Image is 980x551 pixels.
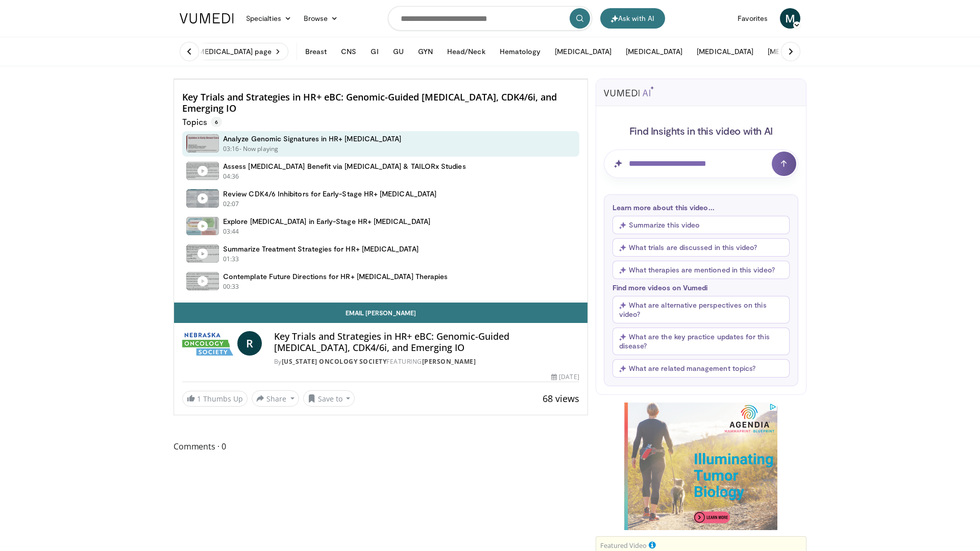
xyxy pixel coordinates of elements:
[237,331,262,356] a: R
[612,216,790,234] button: Summarize this video
[620,41,689,62] button: [MEDICAL_DATA]
[549,41,618,62] button: [MEDICAL_DATA]
[240,8,298,29] a: Specialties
[612,359,790,378] button: What are related management topics?
[624,403,777,530] iframe: Advertisement
[223,189,436,198] h4: Review CDK4/6 Inhibitors for Early-Stage HR+ [MEDICAL_DATA]
[600,541,647,550] small: Featured Video
[388,6,592,31] input: Search topics, interventions
[731,8,774,29] a: Favorites
[691,41,759,62] button: [MEDICAL_DATA]
[282,357,387,366] a: [US_STATE] Oncology Society
[274,357,579,366] div: By FEATURING
[604,86,654,96] img: vumedi-ai-logo.svg
[211,117,222,127] span: 6
[223,199,239,209] p: 02:07
[223,134,401,143] h4: Analyze Genomic Signatures in HR+ [MEDICAL_DATA]
[182,331,233,356] img: Nebraska Oncology Society
[274,331,579,353] h4: Key Trials and Strategies in HR+ eBC: Genomic-Guided [MEDICAL_DATA], CDK4/6i, and Emerging IO
[180,13,234,23] img: VuMedi Logo
[223,162,466,171] h4: Assess [MEDICAL_DATA] Benefit via [MEDICAL_DATA] & TAILORx Studies
[543,392,579,405] span: 68 views
[197,394,201,404] span: 1
[612,328,790,355] button: What are the key practice updates for this disease?
[494,41,547,62] button: Hematology
[182,391,248,407] a: 1 Thumbs Up
[223,172,239,181] p: 04:36
[182,92,579,114] h4: Key Trials and Strategies in HR+ eBC: Genomic-Guided [MEDICAL_DATA], CDK4/6i, and Emerging IO
[612,203,790,212] p: Learn more about this video...
[223,227,239,236] p: 03:44
[412,41,439,62] button: GYN
[174,79,587,80] video-js: Video Player
[298,8,345,29] a: Browse
[612,238,790,257] button: What trials are discussed in this video?
[223,282,239,291] p: 00:33
[780,8,800,29] a: M
[335,41,362,62] button: CNS
[174,43,288,60] a: Visit [MEDICAL_DATA] page
[612,261,790,279] button: What therapies are mentioned in this video?
[223,217,430,226] h4: Explore [MEDICAL_DATA] in Early-Stage HR+ [MEDICAL_DATA]
[422,357,476,366] a: [PERSON_NAME]
[612,296,790,323] button: What are alternative perspectives on this video?
[223,255,239,264] p: 01:33
[551,372,579,382] div: [DATE]
[182,117,222,127] p: Topics
[223,272,448,281] h4: Contemplate Future Directions for HR+ [MEDICAL_DATA] Therapies
[223,144,239,154] p: 03:16
[604,124,798,137] h4: Find Insights in this video with AI
[762,41,830,62] button: [MEDICAL_DATA]
[612,283,790,292] p: Find more videos on Vumedi
[174,303,587,323] a: Email [PERSON_NAME]
[239,144,279,154] p: - Now playing
[387,41,410,62] button: GU
[441,41,492,62] button: Head/Neck
[174,440,588,453] span: Comments 0
[299,41,333,62] button: Breast
[604,149,798,178] input: Question for AI
[364,41,384,62] button: GI
[223,244,419,254] h4: Summarize Treatment Strategies for HR+ [MEDICAL_DATA]
[252,390,299,407] button: Share
[600,8,665,29] button: Ask with AI
[303,390,355,407] button: Save to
